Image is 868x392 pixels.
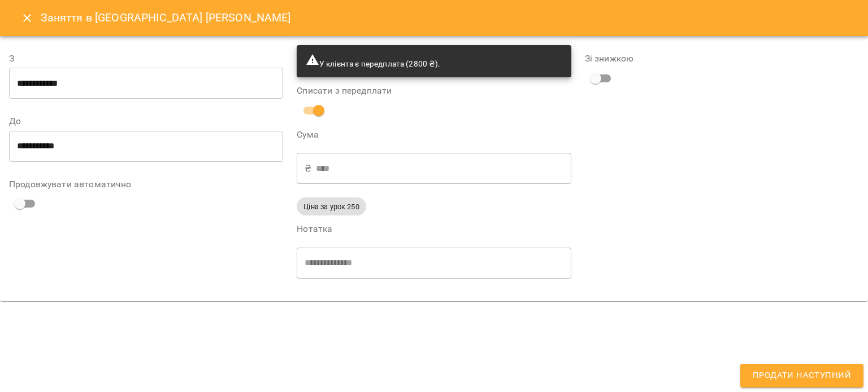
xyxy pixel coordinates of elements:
[306,59,440,68] span: У клієнта є передплата (2800 ₴).
[585,54,859,63] label: Зі знижкою
[297,201,366,212] span: Ціна за урок 250
[14,5,41,32] button: Close
[305,162,311,175] p: ₴
[753,368,851,383] span: Продати наступний
[297,86,571,95] label: Списати з передплати
[9,117,283,126] label: До
[9,54,283,63] label: З
[41,9,291,27] h6: Заняття в [GEOGRAPHIC_DATA] [PERSON_NAME]
[740,364,863,387] button: Продати наступний
[297,130,571,139] label: Сума
[9,180,283,189] label: Продовжувати автоматично
[297,224,571,234] label: Нотатка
